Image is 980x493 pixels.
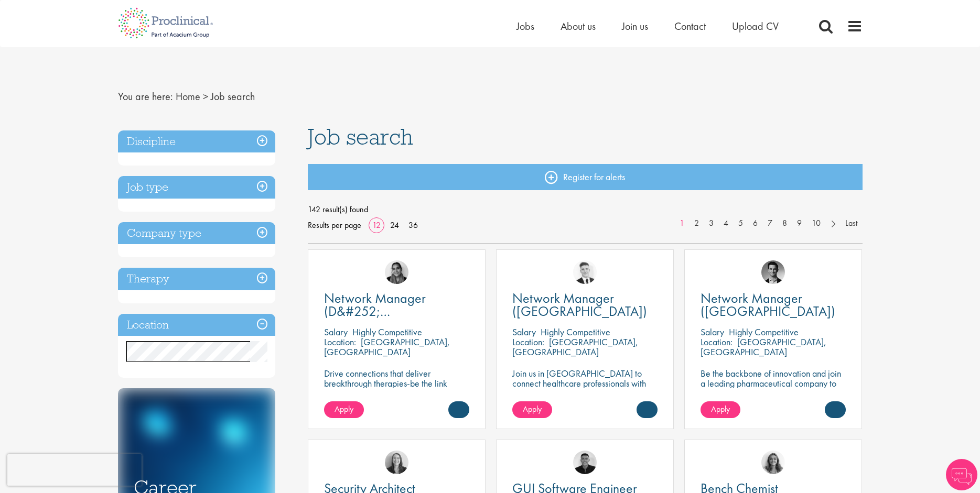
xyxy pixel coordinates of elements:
[701,336,733,348] span: Location:
[324,326,348,338] span: Salary
[762,217,778,229] a: 7
[385,451,408,474] img: Mia Kellerman
[840,217,863,229] a: Last
[324,368,469,408] p: Drive connections that deliver breakthrough therapies-be the link between innovation and impact i...
[512,401,552,418] a: Apply
[335,403,353,414] span: Apply
[512,292,658,318] a: Network Manager ([GEOGRAPHIC_DATA])
[308,123,413,151] span: Job search
[211,90,255,103] span: Job search
[512,336,638,358] p: [GEOGRAPHIC_DATA], [GEOGRAPHIC_DATA]
[701,292,846,318] a: Network Manager ([GEOGRAPHIC_DATA])
[386,220,403,231] a: 24
[701,289,835,320] span: Network Manager ([GEOGRAPHIC_DATA])
[946,459,977,490] img: Chatbot
[308,202,863,217] span: 142 result(s) found
[203,90,208,103] span: >
[512,336,544,348] span: Location:
[7,454,142,486] iframe: reCAPTCHA
[761,451,785,474] img: Jackie Cerchio
[733,217,748,229] a: 5
[561,19,596,33] a: About us
[748,217,763,229] a: 6
[405,220,422,231] a: 36
[711,403,730,414] span: Apply
[792,217,807,229] a: 9
[324,292,469,318] a: Network Manager (D&#252;[GEOGRAPHIC_DATA])
[118,130,275,153] h3: Discipline
[729,326,799,338] p: Highly Competitive
[718,217,734,229] a: 4
[573,260,597,284] img: Nicolas Daniel
[806,217,826,229] a: 10
[385,260,408,284] img: Anjali Parbhu
[118,90,173,103] span: You are here:
[701,368,846,408] p: Be the backbone of innovation and join a leading pharmaceutical company to help keep life-changin...
[512,326,536,338] span: Salary
[118,176,275,199] h3: Job type
[324,401,364,418] a: Apply
[777,217,792,229] a: 8
[674,19,706,33] a: Contact
[523,403,542,414] span: Apply
[118,268,275,290] h3: Therapy
[516,19,534,33] a: Jobs
[118,222,275,245] h3: Company type
[701,326,724,338] span: Salary
[352,326,422,338] p: Highly Competitive
[369,220,384,231] a: 12
[118,314,275,336] h3: Location
[324,336,450,358] p: [GEOGRAPHIC_DATA], [GEOGRAPHIC_DATA]
[324,289,455,333] span: Network Manager (D&#252;[GEOGRAPHIC_DATA])
[176,90,200,103] a: breadcrumb link
[573,451,597,474] img: Christian Andersen
[732,19,779,33] a: Upload CV
[622,19,648,33] a: Join us
[308,217,361,233] span: Results per page
[689,217,704,229] a: 2
[512,289,647,320] span: Network Manager ([GEOGRAPHIC_DATA])
[701,336,826,358] p: [GEOGRAPHIC_DATA], [GEOGRAPHIC_DATA]
[512,368,658,408] p: Join us in [GEOGRAPHIC_DATA] to connect healthcare professionals with breakthrough therapies and ...
[541,326,610,338] p: Highly Competitive
[674,217,690,229] a: 1
[308,164,863,190] a: Register for alerts
[701,401,740,418] a: Apply
[704,217,719,229] a: 3
[324,336,356,348] span: Location:
[761,260,785,284] img: Max Slevogt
